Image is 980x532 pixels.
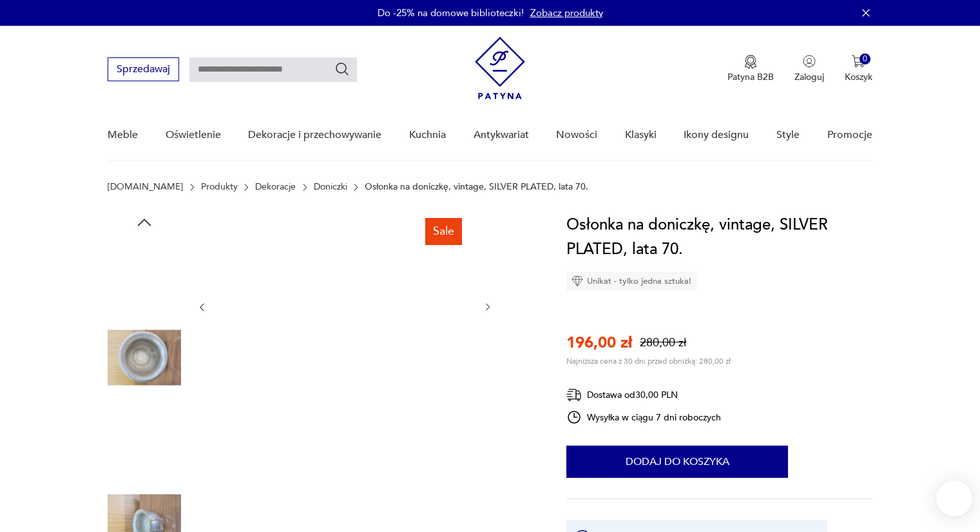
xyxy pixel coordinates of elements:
img: Ikona koszyka [852,55,865,68]
p: Najniższa cena z 30 dni przed obniżką: 280,00 zł [566,356,731,366]
button: Sprzedawaj [108,57,179,81]
button: 0Koszyk [845,55,872,83]
iframe: Smartsupp widget button [936,480,972,517]
img: Patyna - sklep z meblami i dekoracjami vintage [475,37,525,99]
a: Style [776,110,800,160]
a: Doniczki [314,182,347,192]
button: Patyna B2B [727,55,774,83]
a: Kuchnia [409,110,446,160]
a: Dekoracje i przechowywanie [248,110,381,160]
a: Nowości [556,110,597,160]
button: Dodaj do koszyka [566,446,788,478]
a: Dekoracje [255,182,296,192]
p: 196,00 zł [566,332,632,353]
a: Zobacz produkty [530,6,603,19]
img: Zdjęcie produktu Osłonka na doniczkę, vintage, SILVER PLATED, lata 70. [108,321,181,395]
a: Ikony designu [684,110,749,160]
a: Oświetlenie [166,110,221,160]
p: Koszyk [845,71,872,83]
p: Osłonka na doniczkę, vintage, SILVER PLATED, lata 70. [365,182,588,192]
div: Wysyłka w ciągu 7 dni roboczych [566,409,721,425]
a: Antykwariat [474,110,529,160]
a: [DOMAIN_NAME] [108,182,183,192]
a: Produkty [201,182,238,192]
a: Klasyki [625,110,657,160]
img: Zdjęcie produktu Osłonka na doniczkę, vintage, SILVER PLATED, lata 70. [108,403,181,477]
button: Szukaj [334,61,350,77]
p: Zaloguj [794,71,824,83]
img: Ikona diamentu [572,275,583,287]
img: Ikona medalu [744,55,757,69]
a: Sprzedawaj [108,66,179,75]
p: Do -25% na domowe biblioteczki! [378,6,524,19]
div: Unikat - tylko jedna sztuka! [566,271,697,291]
div: Sale [425,218,462,245]
img: Ikonka użytkownika [803,55,816,68]
img: Zdjęcie produktu Osłonka na doniczkę, vintage, SILVER PLATED, lata 70. [108,239,181,312]
img: Ikona dostawy [566,387,582,403]
div: 0 [860,54,870,64]
a: Meble [108,110,138,160]
a: Promocje [827,110,872,160]
p: Patyna B2B [727,71,774,83]
a: Ikona medaluPatyna B2B [727,55,774,83]
img: Zdjęcie produktu Osłonka na doniczkę, vintage, SILVER PLATED, lata 70. [220,213,469,400]
h1: Osłonka na doniczkę, vintage, SILVER PLATED, lata 70. [566,213,872,262]
p: 280,00 zł [640,335,686,351]
button: Zaloguj [794,55,824,83]
div: Dostawa od 30,00 PLN [566,387,721,403]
